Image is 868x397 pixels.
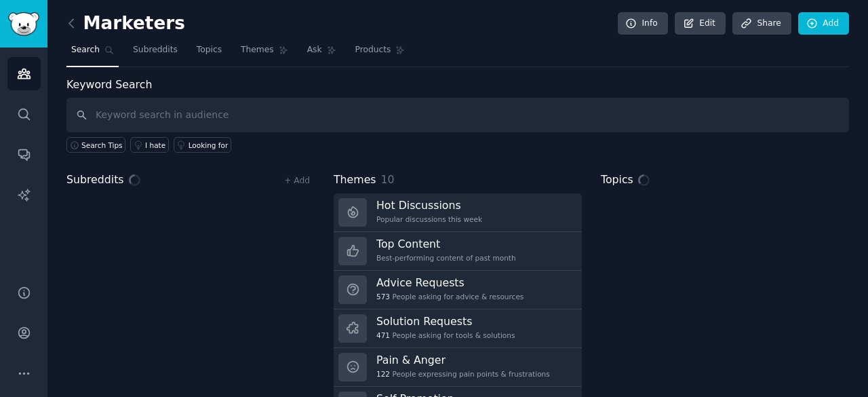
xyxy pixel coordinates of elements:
span: Subreddits [133,44,178,56]
span: 122 [376,369,390,379]
a: Share [732,12,791,35]
a: Ask [302,39,341,67]
a: Edit [675,12,726,35]
a: Themes [236,39,293,67]
a: Search [66,39,119,67]
a: I hate [130,137,169,153]
span: Search [71,44,100,56]
div: Best-performing content of past month [376,253,516,263]
span: 10 [381,173,395,186]
span: Search Tips [81,140,123,150]
span: Themes [241,44,274,56]
div: Popular discussions this week [376,214,482,224]
div: I hate [145,140,165,150]
h3: Advice Requests [376,276,524,290]
a: Subreddits [128,39,182,67]
span: Subreddits [66,172,124,189]
input: Keyword search in audience [66,98,849,132]
h2: Marketers [66,13,185,35]
a: Hot DiscussionsPopular discussions this week [334,193,582,232]
div: People asking for advice & resources [376,292,524,301]
div: People asking for tools & solutions [376,330,515,340]
a: Top ContentBest-performing content of past month [334,232,582,271]
span: Ask [307,44,322,56]
img: GummySearch logo [8,12,39,36]
span: Topics [601,172,633,189]
h3: Solution Requests [376,314,515,328]
span: 573 [376,292,390,301]
a: Solution Requests471People asking for tools & solutions [334,309,582,348]
a: Topics [192,39,226,67]
span: Themes [334,172,376,189]
h3: Top Content [376,237,516,251]
span: 471 [376,330,390,340]
span: Topics [197,44,222,56]
a: Products [351,39,410,67]
a: Pain & Anger122People expressing pain points & frustrations [334,348,582,387]
label: Keyword Search [66,78,152,91]
h3: Hot Discussions [376,198,482,212]
button: Search Tips [66,137,125,153]
a: Add [798,12,849,35]
h3: Pain & Anger [376,353,550,367]
a: + Add [284,176,310,185]
div: People expressing pain points & frustrations [376,369,550,379]
span: Products [355,44,391,56]
div: Looking for [189,140,229,150]
a: Advice Requests573People asking for advice & resources [334,271,582,309]
a: Looking for [174,137,231,153]
a: Info [618,12,668,35]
